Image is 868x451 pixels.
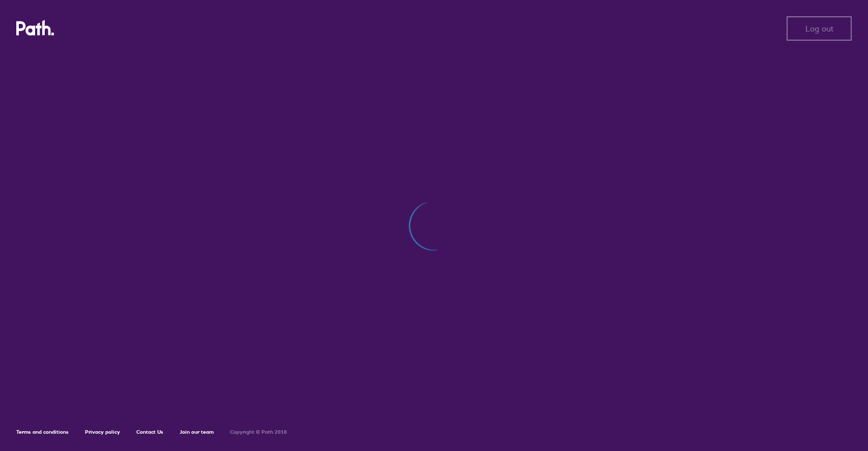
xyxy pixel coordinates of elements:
[787,16,852,41] button: Log out
[230,429,287,435] h6: Copyright © Path 2018
[180,429,214,435] a: Join our team
[136,429,163,435] a: Contact Us
[805,24,833,33] span: Log out
[16,429,69,435] a: Terms and conditions
[85,429,120,435] a: Privacy policy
